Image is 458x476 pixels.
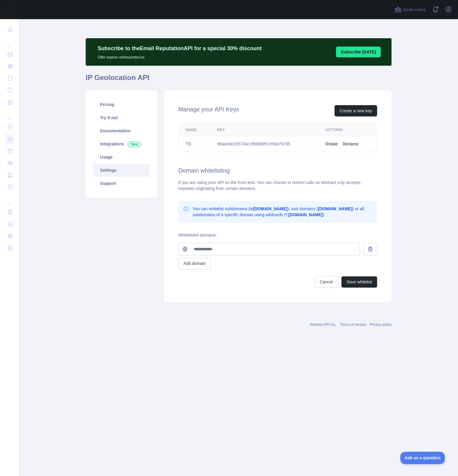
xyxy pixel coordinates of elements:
[5,194,14,205] div: ...
[210,136,318,152] td: 66aee6e155734c1fb9d9957e56e797d5
[325,141,338,147] button: Rotate
[93,124,150,137] a: Documentation
[5,109,14,121] div: ...
[315,276,338,288] button: Cancel
[178,233,217,237] label: Whitelisted domains:
[318,206,352,211] b: [DOMAIN_NAME]
[178,179,377,191] div: If you are using your API on the front-end. You can choose to restrict calls so Abstract only acc...
[98,44,262,53] p: Subscribe to the Email Reputation API for a special 30 % discount
[253,206,288,211] b: [DOMAIN_NAME]
[93,98,150,111] a: Pricing
[342,141,358,147] button: Rename
[400,452,446,464] iframe: Toggle Customer Support
[340,323,366,327] a: Terms of service
[98,53,262,60] p: Offer expires on November 1st.
[93,151,150,164] a: Usage
[93,177,150,190] a: Support
[403,6,426,13] span: Invite users
[178,166,377,175] h2: Domain whitelisting
[93,137,150,151] a: Integrations New
[86,73,391,87] h1: IP Geolocation API
[210,124,318,136] th: Key
[93,111,150,124] a: Try it out
[5,36,14,48] div: ...
[178,258,211,269] button: Add domain
[336,47,381,57] button: Subscribe [DATE]
[393,5,427,14] button: Invite users
[93,164,150,177] a: Settings
[341,276,377,288] button: Save whitelist
[334,105,377,116] button: Create a new key
[318,124,377,136] th: Actions
[285,212,322,217] b: *.[DOMAIN_NAME]
[179,136,210,152] td: TB
[193,206,372,218] p: You can whitelist subdomains (ie ), root domains ( ) or all subdomains of a specific domain using...
[179,124,210,136] th: Name
[127,141,141,147] span: New
[178,105,239,116] h2: Manage your API Keys
[310,323,336,327] a: Abstract API Inc.
[370,323,391,327] a: Privacy policy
